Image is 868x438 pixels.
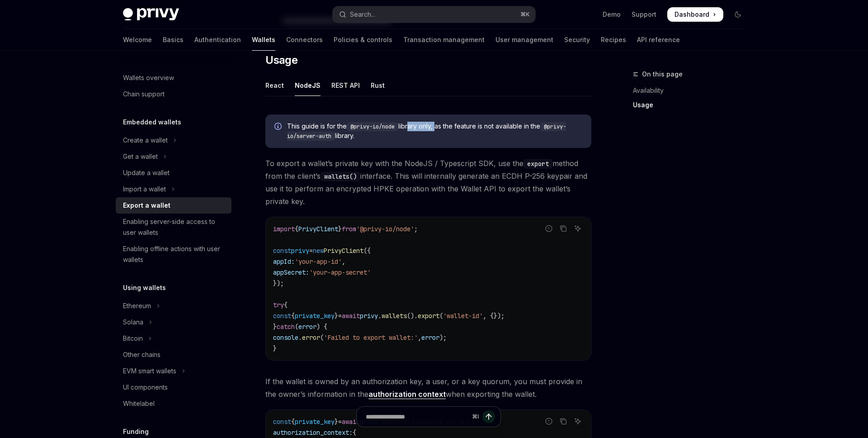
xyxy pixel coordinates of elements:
[371,75,385,96] div: Rust
[731,7,745,22] button: Toggle dark mode
[252,29,275,51] a: Wallets
[123,117,181,128] h5: Embedded wallets
[116,70,231,86] a: Wallets overview
[524,159,552,169] code: export
[116,379,231,395] a: UI components
[123,243,226,265] div: Enabling offline actions with user wallets
[309,247,313,255] span: =
[123,151,158,162] div: Get a wallet
[378,312,382,320] span: .
[123,333,143,344] div: Bitcoin
[572,223,584,234] button: Ask AI
[675,10,709,19] span: Dashboard
[116,214,231,241] a: Enabling server-side access to user wallets
[298,225,338,233] span: PrivyClient
[439,333,447,342] span: );
[123,72,174,83] div: Wallets overview
[342,257,345,266] span: ,
[421,333,439,342] span: error
[338,225,342,233] span: }
[439,312,443,320] span: (
[295,323,298,331] span: (
[116,298,231,314] button: Toggle Ethereum section
[123,398,155,409] div: Whitelabel
[116,197,231,214] a: Export a wallet
[273,333,298,342] span: console
[324,333,418,342] span: 'Failed to export wallet:'
[123,8,179,21] img: dark logo
[273,344,277,352] span: }
[273,312,291,320] span: const
[633,98,752,112] a: Usage
[601,29,626,51] a: Recipes
[356,225,414,233] span: '@privy-io/node'
[295,75,321,96] div: NodeJS
[483,312,505,320] span: , {});
[123,382,168,393] div: UI components
[273,247,291,255] span: const
[637,29,680,51] a: API reference
[338,312,342,320] span: =
[274,123,283,132] svg: Info
[347,122,398,131] code: @privy-io/node
[298,323,316,331] span: error
[116,165,231,181] a: Update a wallet
[123,216,226,238] div: Enabling server-side access to user wallets
[123,317,143,328] div: Solana
[116,330,231,347] button: Toggle Bitcoin section
[309,268,371,276] span: 'your-app-secret'
[194,29,241,51] a: Authentication
[284,301,288,309] span: {
[123,89,165,100] div: Chain support
[123,29,152,51] a: Welcome
[265,375,591,400] span: If the wallet is owned by an authorization key, a user, or a key quorum, you must provide in the ...
[123,366,176,376] div: EVM smart wallets
[335,312,338,320] span: }
[295,257,342,266] span: 'your-app-id'
[123,300,151,311] div: Ethereum
[667,7,723,22] a: Dashboard
[265,75,284,96] div: React
[273,268,309,276] span: appSecret:
[116,347,231,363] a: Other chains
[123,167,170,178] div: Update a wallet
[495,29,553,51] a: User management
[363,247,371,255] span: ({
[116,181,231,197] button: Toggle Import a wallet section
[414,225,418,233] span: ;
[123,282,166,293] h5: Using wallets
[633,83,752,98] a: Availability
[273,279,284,287] span: });
[403,29,485,51] a: Transaction management
[350,9,375,20] div: Search...
[123,184,166,195] div: Import a wallet
[116,314,231,330] button: Toggle Solana section
[418,333,421,342] span: ,
[342,312,360,320] span: await
[123,349,160,360] div: Other chains
[360,312,378,320] span: privy
[123,426,149,437] h5: Funding
[116,132,231,148] button: Toggle Create a wallet section
[277,323,295,331] span: catch
[163,29,184,51] a: Basics
[273,301,284,309] span: try
[291,312,295,320] span: {
[298,333,302,342] span: .
[291,247,309,255] span: privy
[295,312,335,320] span: private_key
[123,200,170,211] div: Export a wallet
[520,11,530,18] span: ⌘ K
[116,86,231,102] a: Chain support
[418,312,439,320] span: export
[342,225,356,233] span: from
[302,333,320,342] span: error
[324,247,363,255] span: PrivyClient
[482,410,495,423] button: Send message
[123,135,168,146] div: Create a wallet
[407,312,418,320] span: ().
[333,6,535,23] button: Open search
[543,223,555,234] button: Report incorrect code
[320,333,324,342] span: (
[273,257,295,266] span: appId:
